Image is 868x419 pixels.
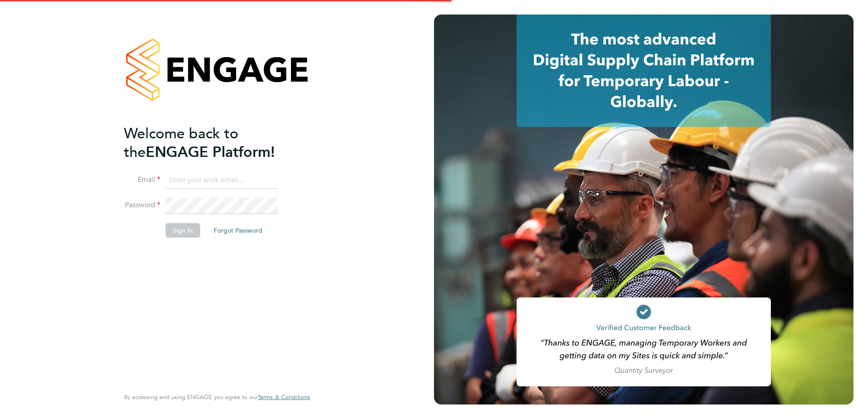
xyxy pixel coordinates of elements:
a: Terms & Conditions [258,394,310,401]
label: Email [124,175,160,185]
span: Terms & Conditions [258,393,310,401]
span: By accessing and using ENGAGE you agree to our [124,393,310,401]
h2: ENGAGE Platform! [124,124,301,161]
label: Password [124,200,160,210]
span: Welcome back to the [124,125,238,161]
button: Sign In [166,223,200,238]
button: Forgot Password [207,223,270,238]
input: Enter your work email... [166,172,278,189]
